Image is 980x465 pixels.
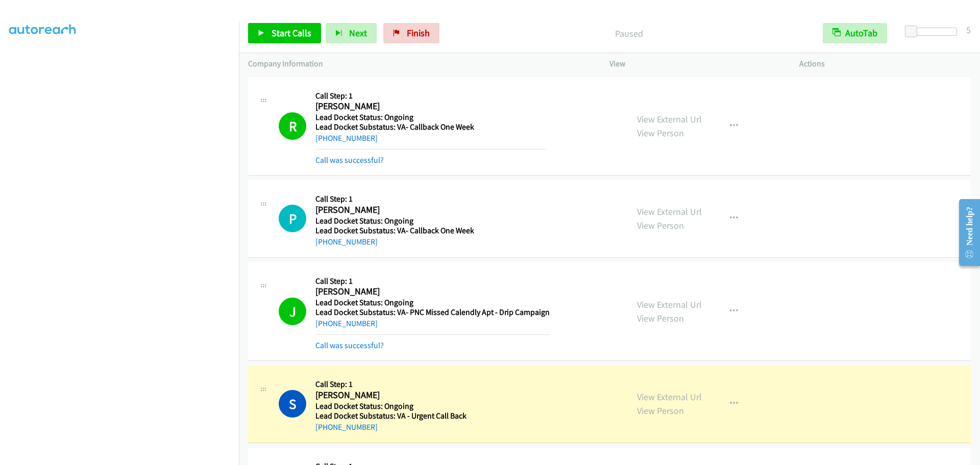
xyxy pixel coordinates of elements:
h5: Lead Docket Status: Ongoing [315,298,550,308]
h2: [PERSON_NAME] [315,389,546,401]
h2: [PERSON_NAME] [315,204,546,216]
button: AutoTab [823,23,887,43]
h5: Lead Docket Substatus: VA- PNC Missed Calendly Apt - Drip Campaign [315,307,550,317]
h1: J [279,298,306,325]
div: 5 [966,23,971,37]
a: View Person [637,127,684,139]
h5: Lead Docket Status: Ongoing [315,401,546,411]
p: Company Information [248,58,591,70]
h5: Lead Docket Status: Ongoing [315,112,546,123]
a: Call was successful? [315,340,384,350]
h5: Call Step: 1 [315,379,546,389]
a: [PHONE_NUMBER] [315,319,378,328]
p: Actions [799,58,971,70]
h2: [PERSON_NAME] [315,286,546,298]
h5: Lead Docket Substatus: VA - Urgent Call Back [315,411,546,421]
h1: R [279,112,306,140]
a: View External Url [637,391,702,403]
a: [PHONE_NUMBER] [315,422,378,432]
h1: S [279,390,306,418]
a: View External Url [637,206,702,217]
a: View External Url [637,113,702,125]
span: Next [349,27,367,39]
a: Finish [383,23,439,43]
a: View Person [637,405,684,417]
h5: Call Step: 1 [315,91,546,101]
a: Call was successful? [315,155,384,165]
a: [PHONE_NUMBER] [315,237,378,247]
span: Start Calls [272,27,311,39]
h5: Lead Docket Substatus: VA- Callback One Week [315,122,546,132]
span: Finish [407,27,430,39]
h5: Lead Docket Substatus: VA- Callback One Week [315,226,546,236]
h5: Call Step: 1 [315,276,550,286]
h2: [PERSON_NAME] [315,101,546,112]
h5: Lead Docket Status: Ongoing [315,216,546,226]
a: View Person [637,219,684,231]
iframe: Resource Center [950,192,980,273]
h5: Call Step: 1 [315,194,546,204]
a: View Person [637,312,684,324]
div: Delay between calls (in seconds) [910,28,957,36]
p: View [609,58,781,70]
p: Paused [453,27,804,40]
a: View External Url [637,299,702,310]
h1: P [279,205,306,232]
a: Start Calls [248,23,321,43]
button: Next [326,23,377,43]
a: [PHONE_NUMBER] [315,133,378,143]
